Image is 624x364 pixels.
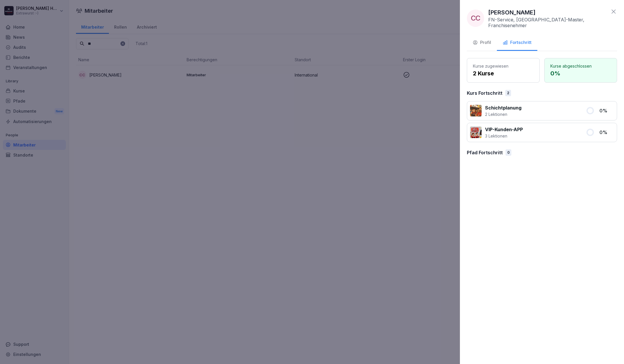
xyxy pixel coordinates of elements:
button: Profil [467,35,497,51]
p: FN-Service, [GEOGRAPHIC_DATA]-Master, Franchisenehmer [488,17,607,28]
p: 0 % [550,69,611,78]
div: 2 [505,90,511,96]
div: CC [467,10,484,27]
p: Kurse zugewiesen [473,63,534,69]
p: 2 Lektionen [485,111,521,117]
p: [PERSON_NAME] [488,8,536,17]
p: 0 % [599,129,614,136]
p: Pfad Fortschritt [467,149,503,156]
p: Kurs Fortschritt [467,90,502,96]
p: 0 % [599,107,614,114]
p: Schichtplanung [485,104,521,111]
p: VIP-Kunden-APP [485,126,523,133]
p: Kurse abgeschlossen [550,63,611,69]
div: Profil [473,39,491,46]
button: Fortschritt [497,35,537,51]
p: 2 Kurse [473,69,534,78]
div: Fortschritt [503,39,532,46]
div: 0 [506,149,511,156]
p: 3 Lektionen [485,133,523,139]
